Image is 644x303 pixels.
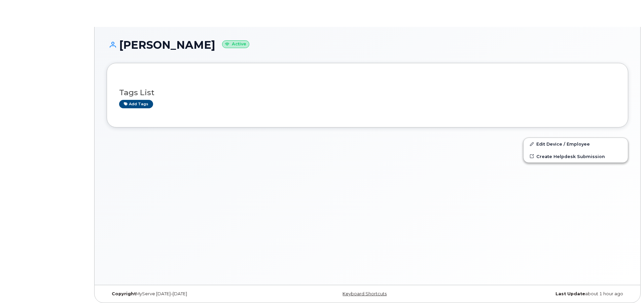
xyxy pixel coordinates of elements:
a: Keyboard Shortcuts [343,291,387,296]
strong: Copyright [112,291,136,296]
div: about 1 hour ago [454,291,628,297]
strong: Last Update [556,291,585,296]
small: Active [222,40,249,48]
div: MyServe [DATE]–[DATE] [107,291,281,297]
a: Create Helpdesk Submission [524,150,628,162]
h3: Tags List [119,88,616,97]
a: Edit Device / Employee [524,138,628,150]
a: Add tags [119,100,153,108]
h1: [PERSON_NAME] [107,39,628,51]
